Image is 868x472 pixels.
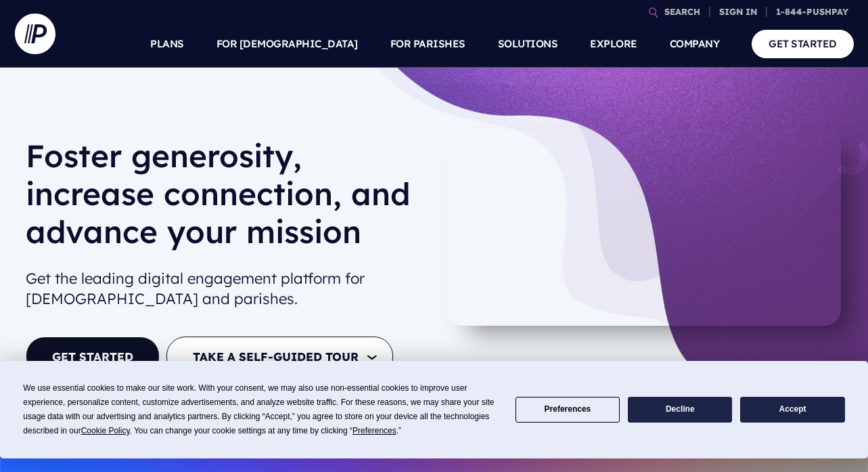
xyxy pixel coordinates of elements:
[166,337,393,377] button: TAKE A SELF-GUIDED TOUR
[516,397,620,423] button: Preferences
[740,397,844,423] button: Accept
[628,397,732,423] button: Decline
[752,30,854,58] a: GET STARTED
[216,20,358,68] a: FOR [DEMOGRAPHIC_DATA]
[390,20,465,68] a: FOR PARISHES
[26,263,424,316] h2: Get the leading digital engagement platform for [DEMOGRAPHIC_DATA] and parishes.
[150,20,184,68] a: PLANS
[23,381,499,438] div: We use essential cookies to make our site work. With your consent, we may also use non-essential ...
[352,426,396,435] span: Preferences
[81,426,130,435] span: Cookie Policy
[26,137,424,261] h1: Foster generosity, increase connection, and advance your mission
[26,337,160,377] a: GET STARTED
[498,20,558,68] a: SOLUTIONS
[590,20,637,68] a: EXPLORE
[670,20,720,68] a: COMPANY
